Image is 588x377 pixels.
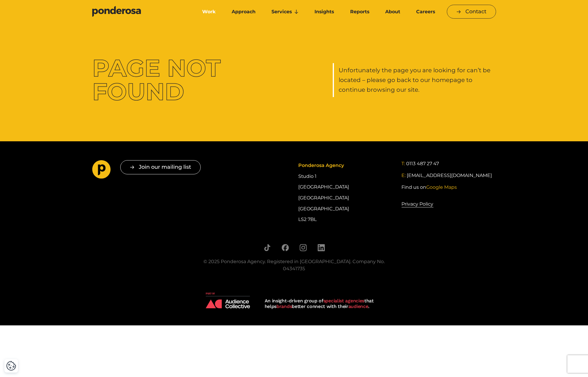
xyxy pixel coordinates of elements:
[348,304,368,309] strong: audience
[6,361,16,371] button: Cookie Settings
[281,244,289,251] a: Follow us on Facebook
[265,6,305,18] a: Services
[406,160,439,167] a: 0113 487 27 47
[323,298,364,304] strong: specialist agencies
[92,6,187,18] a: Go to homepage
[339,65,496,95] p: Unfortunately the page you are looking for can’t be located – please go back to our homepage to c...
[447,5,496,19] a: Contact
[92,56,255,104] h1: Page not found
[206,292,250,309] img: Audience Collective logo
[407,172,492,179] a: [EMAIL_ADDRESS][DOMAIN_NAME]
[426,184,457,190] span: Google Maps
[195,258,393,272] div: © 2025 Ponderosa Agency. Registered in [GEOGRAPHIC_DATA]. Company No. 04341735
[265,298,383,309] div: An insight-driven group of that helps better connect with their .
[263,244,271,251] a: Follow us on TikTok
[401,173,406,178] span: E:
[298,160,393,225] div: Studio 1 [GEOGRAPHIC_DATA] [GEOGRAPHIC_DATA] [GEOGRAPHIC_DATA] LS2 7BL
[308,6,341,18] a: Insights
[409,6,442,18] a: Careers
[120,160,201,174] button: Join our mailing list
[401,184,457,191] a: Find us onGoogle Maps
[401,161,405,166] span: T:
[343,6,376,18] a: Reports
[299,244,307,251] a: Follow us on Instagram
[195,6,223,18] a: Work
[317,244,325,251] a: Follow us on LinkedIn
[378,6,407,18] a: About
[225,6,262,18] a: Approach
[92,160,111,181] a: Go to homepage
[298,163,344,168] span: Ponderosa Agency
[6,361,16,371] img: Revisit consent button
[401,200,433,208] a: Privacy Policy
[276,304,292,309] strong: brands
